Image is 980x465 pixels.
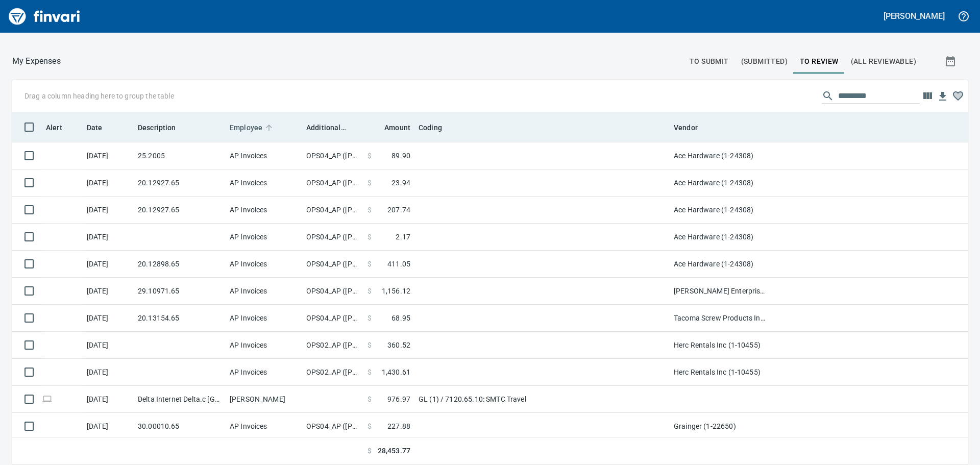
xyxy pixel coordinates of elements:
[302,332,363,359] td: OPS02_AP ([PERSON_NAME], [PERSON_NAME], [PERSON_NAME], [PERSON_NAME])
[367,151,372,161] span: $
[367,205,372,215] span: $
[391,178,410,188] span: 23.94
[670,413,772,440] td: Grainger (1-22650)
[690,55,729,68] span: To Submit
[387,205,410,215] span: 207.74
[134,413,226,440] td: 30.00010.65
[881,8,947,24] button: [PERSON_NAME]
[83,386,134,413] td: [DATE]
[83,197,134,224] td: [DATE]
[302,413,363,440] td: OPS04_AP ([PERSON_NAME], [PERSON_NAME], [PERSON_NAME], [PERSON_NAME], [PERSON_NAME])
[226,197,302,224] td: AP Invoices
[302,278,363,305] td: OPS04_AP ([PERSON_NAME], [PERSON_NAME], [PERSON_NAME], [PERSON_NAME], [PERSON_NAME])
[83,251,134,278] td: [DATE]
[367,232,372,242] span: $
[367,421,372,431] span: $
[884,11,945,21] h5: [PERSON_NAME]
[382,286,410,296] span: 1,156.12
[87,121,116,134] span: Date
[302,142,363,169] td: OPS04_AP ([PERSON_NAME], [PERSON_NAME], [PERSON_NAME], [PERSON_NAME], [PERSON_NAME])
[800,55,839,68] span: To Review
[83,332,134,359] td: [DATE]
[230,121,276,134] span: Employee
[387,421,410,431] span: 227.88
[674,121,711,134] span: Vendor
[670,359,772,386] td: Herc Rentals Inc (1-10455)
[226,305,302,332] td: AP Invoices
[83,413,134,440] td: [DATE]
[226,224,302,251] td: AP Invoices
[134,169,226,197] td: 20.12927.65
[935,49,968,74] button: Show transactions within a particular date range
[302,224,363,251] td: OPS04_AP ([PERSON_NAME], [PERSON_NAME], [PERSON_NAME], [PERSON_NAME], [PERSON_NAME])
[670,251,772,278] td: Ace Hardware (1-24308)
[674,121,698,134] span: Vendor
[83,224,134,251] td: [DATE]
[741,55,788,68] span: (Submitted)
[134,142,226,169] td: 25.2005
[920,88,935,104] button: Choose columns to display
[12,55,61,67] nav: breadcrumb
[134,386,226,413] td: Delta Internet Delta.c [GEOGRAPHIC_DATA] [GEOGRAPHIC_DATA]
[950,88,966,104] button: Column choices favorited. Click to reset to default
[391,313,410,323] span: 68.95
[83,359,134,386] td: [DATE]
[87,121,103,134] span: Date
[302,197,363,224] td: OPS04_AP ([PERSON_NAME], [PERSON_NAME], [PERSON_NAME], [PERSON_NAME], [PERSON_NAME])
[384,121,410,134] span: Amount
[134,251,226,278] td: 20.12898.65
[419,121,455,134] span: Coding
[670,142,772,169] td: Ace Hardware (1-24308)
[378,446,410,456] span: 28,453.77
[230,121,262,134] span: Employee
[134,305,226,332] td: 20.13154.65
[24,91,174,101] p: Drag a column heading here to group the table
[670,197,772,224] td: Ace Hardware (1-24308)
[138,121,176,134] span: Description
[226,169,302,197] td: AP Invoices
[414,386,670,413] td: GL (1) / 7120.65.10: SMTC Travel
[226,142,302,169] td: AP Invoices
[226,332,302,359] td: AP Invoices
[367,286,372,296] span: $
[226,359,302,386] td: AP Invoices
[367,313,372,323] span: $
[387,394,410,404] span: 976.97
[371,121,410,134] span: Amount
[83,169,134,197] td: [DATE]
[6,4,83,29] img: Finvari
[382,367,410,377] span: 1,430.61
[306,121,346,134] span: Additional Reviewer
[391,151,410,161] span: 89.90
[670,224,772,251] td: Ace Hardware (1-24308)
[306,121,359,134] span: Additional Reviewer
[12,55,61,67] p: My Expenses
[935,89,950,104] button: Download Table
[226,413,302,440] td: AP Invoices
[367,446,372,456] span: $
[83,305,134,332] td: [DATE]
[367,340,372,350] span: $
[419,121,442,134] span: Coding
[670,169,772,197] td: Ace Hardware (1-24308)
[367,259,372,269] span: $
[367,178,372,188] span: $
[83,142,134,169] td: [DATE]
[396,232,410,242] span: 2.17
[302,359,363,386] td: OPS02_AP ([PERSON_NAME], [PERSON_NAME], [PERSON_NAME], [PERSON_NAME])
[134,197,226,224] td: 20.12927.65
[302,169,363,197] td: OPS04_AP ([PERSON_NAME], [PERSON_NAME], [PERSON_NAME], [PERSON_NAME], [PERSON_NAME])
[226,278,302,305] td: AP Invoices
[851,55,916,68] span: (All Reviewable)
[367,367,372,377] span: $
[42,396,53,402] span: Online transaction
[670,305,772,332] td: Tacoma Screw Products Inc (1-10999)
[134,278,226,305] td: 29.10971.65
[226,251,302,278] td: AP Invoices
[46,121,62,134] span: Alert
[302,251,363,278] td: OPS04_AP ([PERSON_NAME], [PERSON_NAME], [PERSON_NAME], [PERSON_NAME], [PERSON_NAME])
[387,259,410,269] span: 411.05
[138,121,189,134] span: Description
[670,278,772,305] td: [PERSON_NAME] Enterprises Inc (1-10368)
